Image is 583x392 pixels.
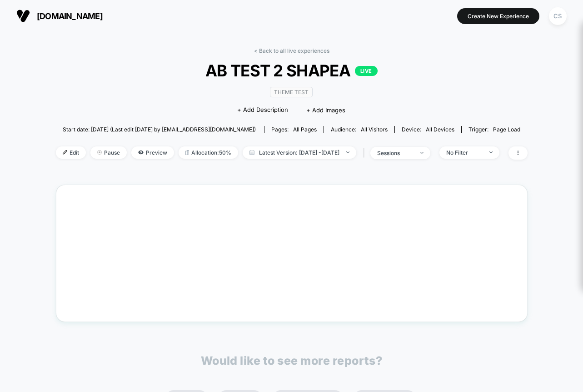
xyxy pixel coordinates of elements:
[249,150,254,155] img: calendar
[489,151,493,153] img: end
[346,151,349,153] img: end
[63,150,67,155] img: edit
[361,126,388,133] span: All Visitors
[426,126,454,133] span: all devices
[468,126,520,133] div: Trigger:
[549,7,567,25] div: CS
[254,47,329,54] a: < Back to all live experiences
[63,126,256,133] span: Start date: [DATE] (Last edit [DATE] by [EMAIL_ADDRESS][DOMAIN_NAME])
[37,11,103,21] span: [DOMAIN_NAME]
[420,152,424,154] img: end
[271,126,317,133] div: Pages:
[331,126,388,133] div: Audience:
[243,146,356,159] span: Latest Version: [DATE] - [DATE]
[97,150,102,155] img: end
[185,150,189,155] img: rebalance
[446,149,483,156] div: No Filter
[201,354,383,367] p: Would like to see more reports?
[546,7,569,25] button: CS
[179,146,238,159] span: Allocation: 50%
[131,146,174,159] span: Preview
[56,146,86,159] span: Edit
[493,126,520,133] span: Page Load
[270,87,313,97] span: Theme Test
[14,9,105,23] button: [DOMAIN_NAME]
[16,9,30,23] img: Visually logo
[355,66,378,76] p: LIVE
[90,146,127,159] span: Pause
[237,106,288,115] span: + Add Description
[377,150,414,156] div: sessions
[293,126,317,133] span: all pages
[457,8,539,24] button: Create New Experience
[306,106,345,114] span: + Add Images
[361,146,370,160] span: |
[79,61,503,80] span: AB TEST 2 SHAPEA
[394,126,461,133] span: Device:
